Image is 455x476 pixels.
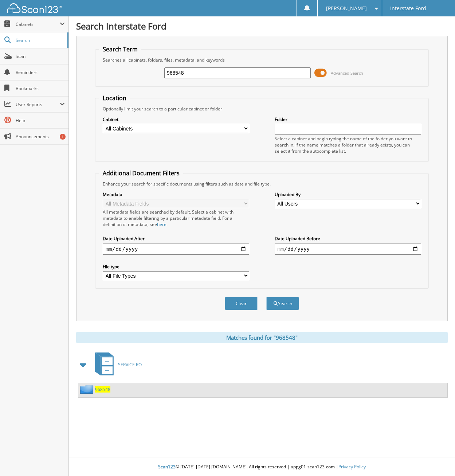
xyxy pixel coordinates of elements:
div: © [DATE]-[DATE] [DOMAIN_NAME]. All rights reserved | appg01-scan123-com | [69,458,455,476]
span: Scan [16,53,65,59]
div: Searches all cabinets, folders, files, metadata, and keywords [99,57,425,63]
a: Privacy Policy [338,464,366,470]
label: Metadata [103,191,249,198]
button: Clear [225,297,258,310]
span: Scan123 [158,464,176,470]
img: folder2.png [80,385,95,394]
input: start [103,243,249,255]
span: Cabinets [16,21,60,27]
legend: Additional Document Filters [99,169,183,177]
label: Folder [275,116,421,122]
button: Search [266,297,299,310]
span: [PERSON_NAME] [326,6,367,11]
span: Help [16,117,65,124]
div: 1 [60,134,66,140]
label: Uploaded By [275,191,421,198]
img: scan123-logo-white.svg [7,3,62,13]
span: Bookmarks [16,85,65,91]
label: Date Uploaded After [103,235,249,242]
label: Cabinet [103,116,249,122]
h1: Search Interstate Ford [76,20,448,32]
legend: Search Term [99,45,141,53]
legend: Location [99,94,130,102]
span: Announcements [16,133,65,140]
span: SERVICE RO [118,362,142,368]
span: Search [16,37,64,43]
span: Interstate Ford [390,6,426,11]
label: Date Uploaded Before [275,235,421,242]
div: Select a cabinet and begin typing the name of the folder you want to search in. If the name match... [275,136,421,154]
span: Advanced Search [331,70,363,76]
div: Matches found for "968548" [76,332,448,343]
a: here [157,221,166,227]
div: All metadata fields are searched by default. Select a cabinet with metadata to enable filtering b... [103,209,249,227]
div: Enhance your search for specific documents using filters such as date and file type. [99,181,425,187]
a: 968548 [95,386,110,393]
label: File type [103,264,249,270]
span: Reminders [16,69,65,75]
input: end [275,243,421,255]
a: SERVICE RO [91,350,142,379]
div: Optionally limit your search to a particular cabinet or folder [99,106,425,112]
span: User Reports [16,101,60,108]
